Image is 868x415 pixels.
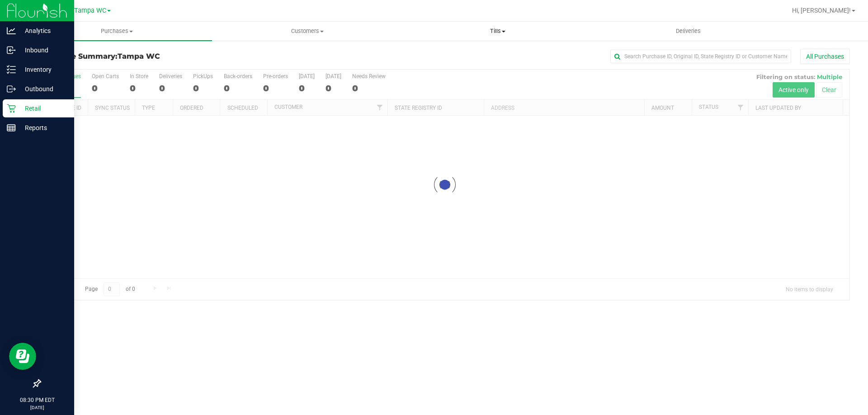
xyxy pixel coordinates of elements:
inline-svg: Analytics [7,26,16,35]
p: Retail [16,103,70,114]
iframe: Resource center [9,343,36,370]
p: Analytics [16,25,70,36]
a: Customers [212,22,402,41]
inline-svg: Outbound [7,84,16,93]
input: Search Purchase ID, Original ID, State Registry ID or Customer Name... [610,50,791,63]
span: Tampa WC [118,52,160,61]
span: Purchases [22,27,212,35]
span: Tampa WC [74,7,106,14]
span: Tills [403,27,592,35]
span: Hi, [PERSON_NAME]! [792,7,851,14]
inline-svg: Inventory [7,65,16,74]
inline-svg: Retail [7,104,16,113]
a: Purchases [22,22,212,41]
p: Inventory [16,64,70,75]
a: Tills [402,22,593,41]
span: Customers [212,27,402,35]
p: Inbound [16,45,70,56]
button: All Purchases [800,49,850,64]
p: Outbound [16,84,70,94]
p: Reports [16,122,70,133]
h3: Purchase Summary: [40,52,310,61]
p: [DATE] [4,404,70,411]
p: 08:30 PM EDT [4,396,70,404]
inline-svg: Inbound [7,46,16,55]
inline-svg: Reports [7,123,16,132]
span: Deliveries [664,27,713,35]
a: Deliveries [593,22,783,41]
